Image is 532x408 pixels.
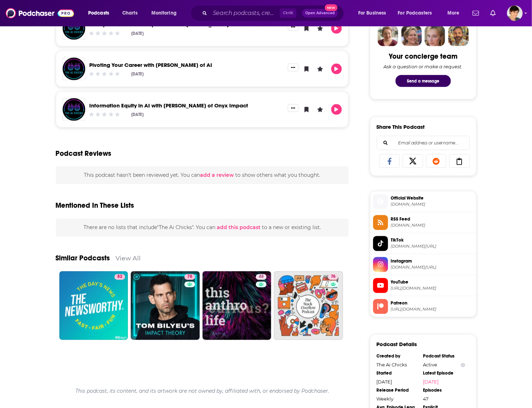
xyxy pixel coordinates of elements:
button: add a review [200,171,234,179]
a: Share on Reddit [426,154,447,168]
div: Episodes [423,388,465,393]
div: Your concierge team [389,52,457,61]
h3: Podcast Details [377,341,417,348]
h2: Mentioned In These Lists [56,201,134,210]
div: Weekly [377,396,419,402]
button: Play [331,104,342,115]
span: For Business [358,8,386,18]
a: 82 [59,271,128,340]
a: Show notifications dropdown [488,7,499,19]
span: Charts [122,8,138,18]
button: Leave a Rating [315,64,326,74]
div: [DATE] [131,71,144,76]
button: Leave a Rating [315,23,326,34]
a: TikTok[DOMAIN_NAME][URL] [373,236,473,251]
button: Bookmark Episode [301,64,312,74]
button: Show More Button [288,64,299,71]
div: 47 [423,396,465,402]
span: YouTube [391,279,473,286]
span: instagram.com/theaichicks [391,265,473,270]
h3: Podcast Reviews [56,149,112,158]
a: 82 [114,274,125,280]
h3: Share This Podcast [377,123,425,130]
span: There are no lists that include "The Ai Chicks" . You can to a new or existing list. [84,224,321,231]
img: User Profile [507,5,523,21]
div: [DATE] [131,112,144,117]
a: Copy Link [449,154,470,168]
img: Sydney Profile [378,26,398,46]
a: Similar Podcasts [56,254,110,263]
div: Created by [377,354,419,359]
div: Search podcasts, credits, & more... [197,5,351,21]
a: Patreon[URL][DOMAIN_NAME] [373,299,473,314]
span: Podcasts [88,8,109,18]
button: Send a message [396,75,451,87]
span: add this podcast [217,224,260,231]
div: Active [423,362,465,368]
span: 82 [117,274,122,281]
a: Share on Facebook [380,154,400,168]
span: For Podcasters [398,8,432,18]
a: Share on X/Twitter [403,154,423,168]
button: Bookmark Episode [301,104,312,115]
button: Show More Button [288,104,299,112]
a: Official Website[DOMAIN_NAME] [373,194,473,209]
button: Play [331,64,342,74]
span: Official Website [391,195,473,202]
span: Instagram [391,258,473,265]
button: Show More Button [288,23,299,31]
div: Ask a question or make a request. [384,64,463,69]
a: View All [116,255,141,262]
input: Email address or username... [383,136,464,150]
a: 76 [328,274,338,280]
span: New [325,4,338,11]
img: Barbara Profile [401,26,422,46]
button: Show Info [461,362,465,368]
a: Information Equity in AI with Esosa Osa of Onyx Impact [90,102,248,109]
span: tiktok.com/@theaichicks [391,244,473,249]
div: The Ai Chicks [377,362,419,368]
div: Community Rating: 0 out of 5 [88,31,120,36]
button: Open AdvancedNew [302,9,338,17]
span: Logged in as bethwouldknow [507,5,523,21]
a: YouTube[URL][DOMAIN_NAME] [373,278,473,293]
a: 48 [203,271,272,340]
button: open menu [442,7,468,19]
span: 76 [331,274,335,281]
span: 48 [259,274,264,281]
button: open menu [146,7,186,19]
span: theaichicks.com [391,202,473,207]
div: [DATE] [131,31,144,36]
span: Open Advanced [305,11,335,15]
span: RSS Feed [391,216,473,223]
span: Ctrl K [280,9,296,18]
a: 76 [274,271,343,340]
span: Patreon [391,300,473,307]
span: TikTok [391,237,473,244]
img: Podchaser - Follow, Share and Rate Podcasts [6,6,74,20]
span: 78 [187,274,192,281]
button: open menu [353,7,395,19]
button: Leave a Rating [315,104,326,115]
a: [DATE] [423,379,465,385]
span: feeds.megaphone.fm [391,223,473,228]
div: Latest Episode [423,371,465,376]
a: Pivoting Your Career with Ben Tasker, Dean of AI [90,62,213,68]
div: Podcast Status [423,354,465,359]
a: 78 [184,274,195,280]
button: Bookmark Episode [301,23,312,34]
div: Community Rating: 0 out of 5 [88,112,120,117]
img: Information Equity in AI with Esosa Osa of Onyx Impact [63,98,85,121]
span: Monitoring [151,8,177,18]
span: https://www.youtube.com/@TheAIChicks [391,286,473,291]
a: 78 [131,271,200,340]
img: Jon Profile [448,26,469,46]
div: This podcast, its content, and its artwork are not owned by, affiliated with, or endorsed by Podc... [56,382,349,400]
span: This podcast hasn't been reviewed yet. You can to show others what you thought. [84,172,320,179]
div: Started [377,371,419,376]
img: Pivoting Your Career with Ben Tasker, Dean of AI [63,58,85,80]
button: open menu [393,7,442,19]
